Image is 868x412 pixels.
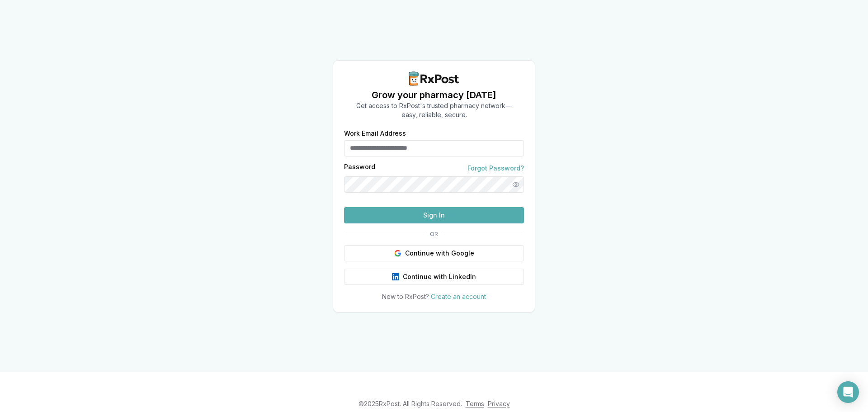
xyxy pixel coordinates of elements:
img: Google [394,250,401,257]
img: RxPost Logo [405,71,463,86]
p: Get access to RxPost's trusted pharmacy network— easy, reliable, secure. [356,101,512,119]
a: Terms [466,400,484,407]
span: New to RxPost? [382,293,429,300]
button: Continue with LinkedIn [344,269,524,285]
a: Create an account [431,293,486,300]
div: Open Intercom Messenger [837,381,859,403]
img: LinkedIn [392,273,399,280]
button: Show password [508,176,524,193]
label: Work Email Address [344,130,524,137]
label: Password [344,164,375,173]
a: Privacy [488,400,510,407]
button: Continue with Google [344,245,524,261]
span: OR [426,231,442,238]
button: Sign In [344,207,524,223]
h1: Grow your pharmacy [DATE] [356,89,512,101]
a: Forgot Password? [467,164,524,173]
